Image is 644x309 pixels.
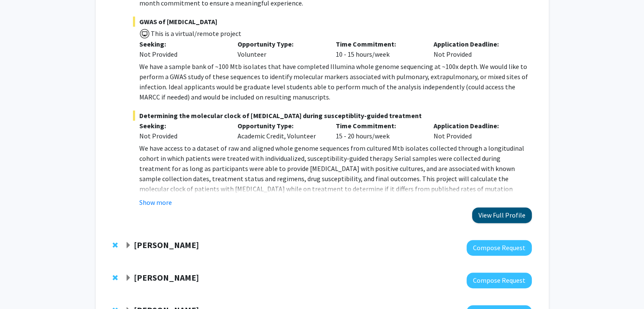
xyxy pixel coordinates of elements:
[434,121,519,131] p: Application Deadline:
[472,207,532,223] button: View Full Profile
[231,39,329,59] div: Volunteer
[231,121,329,141] div: Academic Credit, Volunteer
[139,131,225,141] div: Not Provided
[113,242,118,248] span: Remove Gregory Kirk from bookmarks
[125,242,132,249] span: Expand Gregory Kirk Bookmark
[238,39,323,49] p: Opportunity Type:
[335,121,421,131] p: Time Commitment:
[335,39,421,49] p: Time Commitment:
[139,61,531,102] p: We have a sample bank of ~100 Mtb isolates that have completed Illumina whole genome sequencing a...
[133,17,531,27] span: GWAS of [MEDICAL_DATA]
[467,273,532,288] button: Compose Request to Utthara Nayar
[139,197,172,207] button: Show more
[329,121,427,141] div: 15 - 20 hours/week
[134,240,199,250] strong: [PERSON_NAME]
[150,29,241,38] span: This is a virtual/remote project
[133,110,531,121] span: Determining the molecular clock of [MEDICAL_DATA] during susceptiblity-guided treatment
[139,49,225,59] div: Not Provided
[434,39,519,49] p: Application Deadline:
[329,39,427,59] div: 10 - 15 hours/week
[139,39,225,49] p: Seeking:
[134,272,199,283] strong: [PERSON_NAME]
[6,271,36,303] iframe: Chat
[427,39,525,59] div: Not Provided
[113,274,118,281] span: Remove Utthara Nayar from bookmarks
[238,121,323,131] p: Opportunity Type:
[427,121,525,141] div: Not Provided
[139,143,531,224] p: We have access to a dataset of raw and aligned whole genome sequences from cultured Mtb isolates ...
[467,240,532,256] button: Compose Request to Gregory Kirk
[139,121,225,131] p: Seeking:
[125,275,132,281] span: Expand Utthara Nayar Bookmark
